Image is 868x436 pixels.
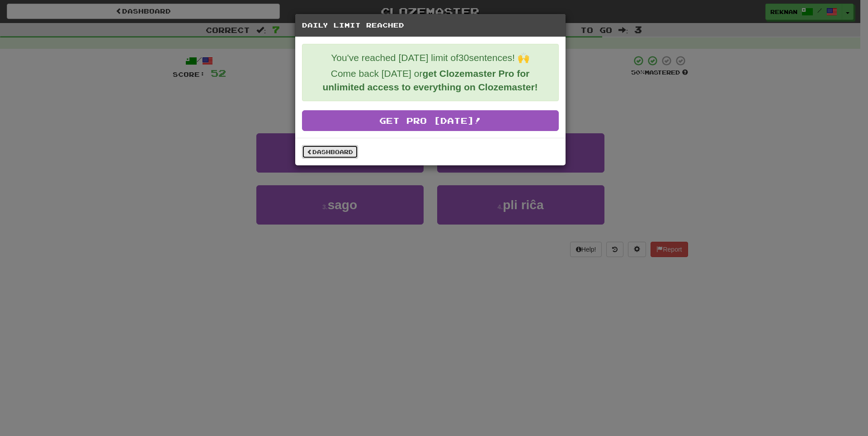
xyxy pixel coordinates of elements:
a: Dashboard [302,145,358,159]
p: You've reached [DATE] limit of 30 sentences! 🙌 [309,51,552,65]
strong: get Clozemaster Pro for unlimited access to everything on Clozemaster! [322,68,538,92]
p: Come back [DATE] or [309,67,552,94]
a: Get Pro [DATE]! [302,110,559,131]
h5: Daily Limit Reached [302,21,559,30]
